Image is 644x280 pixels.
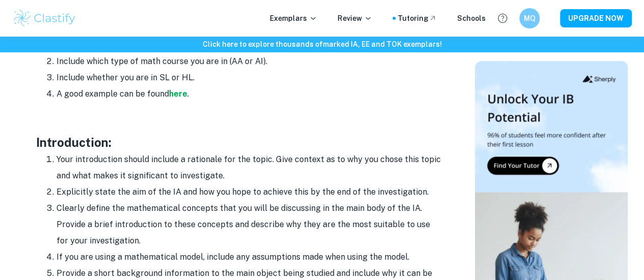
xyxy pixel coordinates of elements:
[36,133,443,151] h3: Introduction:
[519,8,540,28] button: MQ
[57,151,443,184] li: Your introduction should include a rationale for the topic. Give context as to why you chose this...
[57,200,443,249] li: Clearly define the mathematical concepts that you will be discussing in the main body of the IA. ...
[560,9,632,27] button: UPGRADE NOW
[270,13,317,24] p: Exemplars
[57,53,443,70] li: Include which type of math course you are in (AA or AI).
[494,10,511,27] button: Help and Feedback
[12,8,77,28] img: Clastify logo
[57,70,443,86] li: Include whether you are in SL or HL.
[524,13,536,24] h6: MQ
[169,89,187,99] a: here
[57,86,443,102] li: A good example can be found .
[57,184,443,200] li: Explicitly state the aim of the IA and how you hope to achieve this by the end of the investigation.
[57,249,443,265] li: If you are using a mathematical model, include any assumptions made when using the model.
[2,39,642,50] h6: Click here to explore thousands of marked IA, EE and TOK exemplars !
[457,13,486,24] a: Schools
[398,13,437,24] a: Tutoring
[338,13,372,24] p: Review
